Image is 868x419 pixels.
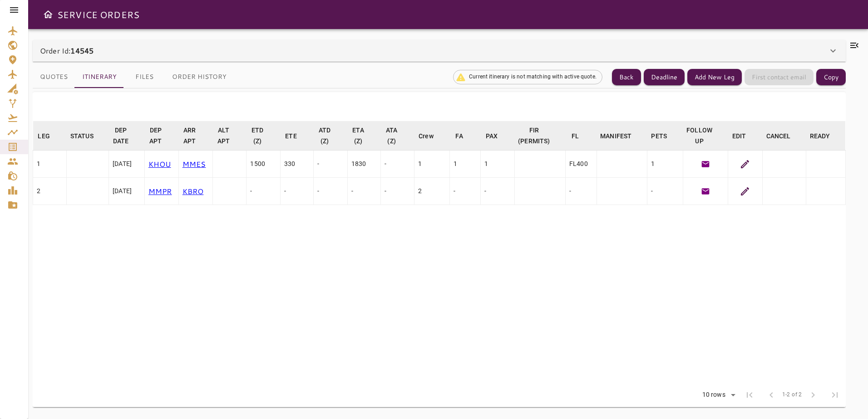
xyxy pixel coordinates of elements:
[419,131,445,141] span: Crew
[284,186,310,195] div: -
[182,125,197,146] div: ARR APT
[182,186,209,197] p: KBRO
[148,125,163,146] div: DEP APT
[40,45,94,56] p: Order Id:
[113,186,141,195] div: [DATE]
[572,131,591,141] span: FL
[766,131,791,141] div: CANCEL
[699,185,712,198] button: Generate Follow Up Email Template
[651,131,667,141] div: PETS
[572,131,579,141] div: FL
[285,131,296,141] div: ETE
[250,186,276,195] div: -
[351,186,377,195] div: -
[644,69,685,86] button: Deadline
[518,125,562,146] span: FIR (PERMITS)
[75,66,124,88] button: Itinerary
[600,131,631,141] div: MANIFEST
[351,125,377,146] span: ETA (Z)
[418,159,446,168] div: 1
[317,125,344,146] span: ATD (Z)
[810,131,842,141] span: READY
[182,159,209,170] p: MMES
[284,159,310,168] div: 330
[33,178,67,205] td: 2
[317,125,332,146] div: ATD (Z)
[38,131,49,141] div: LEG
[824,384,846,406] span: Last Page
[651,131,679,141] span: PETS
[600,131,643,141] span: MANIFEST
[38,131,61,141] span: LEG
[816,69,846,86] button: Copy
[113,125,129,146] div: DEP DATE
[216,125,243,146] span: ALT APT
[810,131,830,141] div: READY
[569,186,593,195] div: -
[732,131,758,141] span: EDIT
[696,388,739,402] div: 10 rows
[385,125,399,146] div: ATA (Z)
[700,391,728,399] div: 10 rows
[699,157,712,171] button: Generate Follow Up Email Template
[33,151,67,178] td: 1
[455,131,463,141] div: FA
[455,131,474,141] span: FA
[385,159,410,168] div: -
[454,159,477,168] div: 1
[351,159,377,168] div: 1830
[124,66,165,88] button: Files
[33,66,75,88] button: Quotes
[70,131,105,141] span: STATUS
[766,131,803,141] span: CANCEL
[385,125,411,146] span: ATA (Z)
[285,131,308,141] span: ETE
[70,131,94,141] div: STATUS
[148,186,175,197] p: MMPR
[484,159,510,168] div: 1
[385,186,410,195] div: -
[182,125,209,146] span: ARR APT
[351,125,365,146] div: ETA (Z)
[39,5,57,24] button: Open drawer
[250,125,265,146] div: ETD (Z)
[464,73,602,81] span: Current itinerary is not matching with active quote.
[33,40,846,62] div: Order Id:14545
[33,66,234,88] div: basic tabs example
[687,69,742,86] button: Add New Leg
[148,125,175,146] span: DEP APT
[165,66,234,88] button: Order History
[486,131,509,141] span: PAX
[732,131,746,141] div: EDIT
[651,186,679,195] div: -
[418,186,446,195] div: 2
[317,159,343,168] div: -
[216,125,231,146] div: ALT APT
[484,186,510,195] div: -
[612,69,641,86] button: Back
[686,125,724,146] span: FOLLOW UP
[70,45,94,56] b: 14545
[518,125,550,146] div: FIR (PERMITS)
[802,384,824,406] span: Next Page
[113,159,141,168] div: [DATE]
[250,125,276,146] span: ETD (Z)
[686,125,712,146] div: FOLLOW UP
[651,159,679,168] div: 1
[454,186,477,195] div: -
[317,186,343,195] div: -
[486,131,498,141] div: PAX
[760,384,782,406] span: Previous Page
[57,7,139,22] h6: SERVICE ORDERS
[113,125,141,146] span: DEP DATE
[739,384,760,406] span: First Page
[569,159,593,168] div: FL400
[250,159,276,168] div: 1500
[148,159,175,170] p: KHOU
[419,131,434,141] div: Crew
[782,390,802,400] span: 1-2 of 2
